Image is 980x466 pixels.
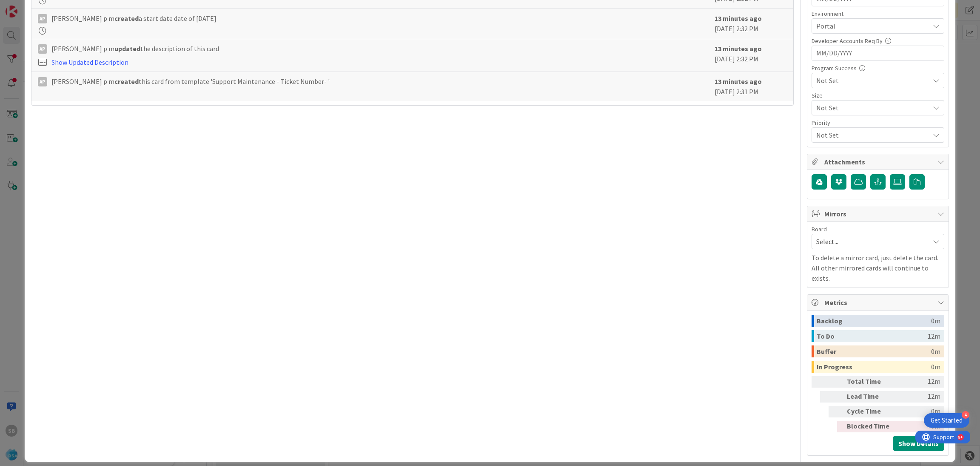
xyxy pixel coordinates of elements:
div: Open Get Started checklist, remaining modules: 4 [924,413,969,428]
div: Size [812,92,944,98]
div: 12m [897,391,940,403]
span: Mirrors [824,209,933,219]
div: 0m [897,421,940,432]
div: Ap [38,77,47,86]
div: [DATE] 2:32 PM [715,13,787,35]
div: Get Started [931,416,963,425]
div: In Progress [817,361,931,373]
span: Not Set [816,75,929,86]
button: Show Details [893,436,944,451]
span: Not Set [816,129,925,141]
div: 9+ [43,3,47,10]
div: Priority [812,120,944,126]
div: Lead Time [847,391,894,403]
span: Attachments [824,157,933,167]
div: Environment [812,11,944,17]
div: Program Success [812,65,944,71]
div: Total Time [847,376,894,388]
a: Show Updated Description [51,58,128,66]
div: 0m [931,345,940,357]
div: [DATE] 2:31 PM [715,76,787,97]
div: 4 [962,411,969,419]
div: 0m [931,315,940,327]
b: updated [114,44,140,53]
div: 12m [928,330,940,342]
div: Developer Accounts Req By [812,38,944,44]
span: Select... [816,236,925,247]
span: [PERSON_NAME] p m the description of this card [51,43,219,54]
div: Backlog [817,315,931,327]
span: Not Set [816,102,925,114]
div: Cycle Time [847,406,894,417]
span: Support [18,1,39,12]
div: [DATE] 2:32 PM [715,43,787,67]
div: To Do [817,330,928,342]
b: 13 minutes ago [715,14,762,23]
span: Portal [816,21,929,31]
div: Ap [38,14,47,23]
div: 12m [897,376,940,388]
b: 13 minutes ago [715,77,762,86]
div: 0m [897,406,940,417]
b: created [114,77,139,86]
div: Buffer [817,345,931,357]
span: Board [812,226,827,232]
span: [PERSON_NAME] p m a start date date of [DATE] [51,13,217,23]
div: 0m [931,361,940,373]
b: created [114,14,139,23]
input: MM/DD/YYYY [816,46,940,60]
b: 13 minutes ago [715,44,762,53]
span: Metrics [824,297,933,308]
div: Blocked Time [847,421,894,432]
span: [PERSON_NAME] p m this card from template 'Support Maintenance - Ticket Number- ' [51,76,330,86]
div: Ap [38,44,47,54]
p: To delete a mirror card, just delete the card. All other mirrored cards will continue to exists. [812,253,944,283]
